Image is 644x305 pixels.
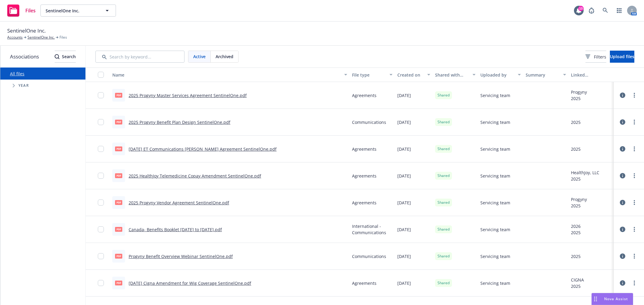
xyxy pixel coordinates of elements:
[437,173,450,178] span: Shared
[0,80,85,92] div: Tree Example
[480,72,514,78] div: Uploaded by
[571,119,581,125] div: 2025
[46,8,98,14] span: SentinelOne Inc.
[571,223,581,229] div: 2026
[631,199,638,206] a: more
[55,51,76,63] button: SearchSearch
[592,293,599,305] div: Drag to move
[480,119,510,125] span: Servicing team
[631,253,638,260] a: more
[115,227,122,231] span: pdf
[437,119,450,125] span: Shared
[599,5,611,17] a: Search
[397,92,411,99] span: [DATE]
[98,226,104,232] input: Toggle Row Selected
[585,54,606,60] span: Filters
[397,72,424,78] div: Created on
[435,72,469,78] div: Shared with client
[7,35,23,40] a: Accounts
[571,283,584,289] div: 2025
[480,253,510,259] span: Servicing team
[594,54,606,60] span: Filters
[571,196,587,203] div: Progyny
[129,227,222,232] a: Canada- Benefits Booklet [DATE] to [DATE].pdf
[571,229,581,236] div: 2025
[397,119,411,125] span: [DATE]
[397,173,411,179] span: [DATE]
[480,92,510,99] span: Servicing team
[115,281,122,285] span: pdf
[98,280,104,286] input: Toggle Row Selected
[352,223,392,236] span: International - Communications
[350,68,395,82] button: File type
[571,253,581,259] div: 2025
[352,119,386,125] span: Communications
[115,93,122,97] span: pdf
[571,176,599,182] div: 2025
[569,68,614,82] button: Linked associations
[395,68,433,82] button: Created on
[437,227,450,232] span: Shared
[480,226,510,233] span: Servicing team
[129,253,233,259] a: Progyny Benefit Overview Webinar SentinelOne.pdf
[98,119,104,125] input: Toggle Row Selected
[437,200,450,205] span: Shared
[10,71,24,77] a: All files
[352,146,376,152] span: Agreements
[591,293,633,305] button: Nova Assist
[480,173,510,179] span: Servicing team
[115,146,122,151] span: pdf
[7,27,46,35] span: SentinelOne Inc.
[631,145,638,152] a: more
[18,84,29,87] span: Year
[112,72,341,78] div: Name
[397,146,411,152] span: [DATE]
[610,54,634,59] span: Upload files
[59,35,67,40] span: Files
[352,253,386,259] span: Communications
[352,173,376,179] span: Agreements
[631,118,638,126] a: more
[578,6,584,11] div: 10
[25,8,36,13] span: Files
[571,146,581,152] div: 2025
[129,280,251,286] a: [DATE] Cigna Amendment for Wig Coverage SentinelOne.pdf
[129,93,247,98] a: 2025 Progyny Master Services Agreement SentinelOne.pdf
[352,200,376,206] span: Agreements
[27,35,55,40] a: SentinelOne Inc.
[523,68,569,82] button: Summary
[571,95,587,102] div: 2025
[571,89,587,95] div: Progyny
[55,54,59,59] svg: Search
[437,253,450,259] span: Shared
[216,53,233,60] span: Archived
[5,2,38,19] a: Files
[526,72,559,78] div: Summary
[55,51,76,62] div: Search
[480,280,510,286] span: Servicing team
[433,68,478,82] button: Shared with client
[604,296,628,301] span: Nova Assist
[571,277,584,283] div: CIGNA
[352,72,386,78] div: File type
[115,254,122,258] span: pdf
[40,5,116,17] button: SentinelOne Inc.
[115,200,122,205] span: pdf
[610,51,634,63] button: Upload files
[437,93,450,98] span: Shared
[98,253,104,259] input: Toggle Row Selected
[480,200,510,206] span: Servicing team
[115,120,122,124] span: pdf
[129,173,261,179] a: 2025 HealthJoy Telemedicine Copay Amendment SentinelOne.pdf
[480,146,510,152] span: Servicing team
[129,200,229,206] a: 2025 Progyny Vendor Agreement SentinelOne.pdf
[397,280,411,286] span: [DATE]
[437,146,450,152] span: Shared
[631,172,638,179] a: more
[397,226,411,233] span: [DATE]
[115,173,122,178] span: pdf
[98,92,104,98] input: Toggle Row Selected
[129,146,277,152] a: [DATE] ET Communications [PERSON_NAME] Agreement SentinelOne.pdf
[193,53,206,60] span: Active
[397,253,411,259] span: [DATE]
